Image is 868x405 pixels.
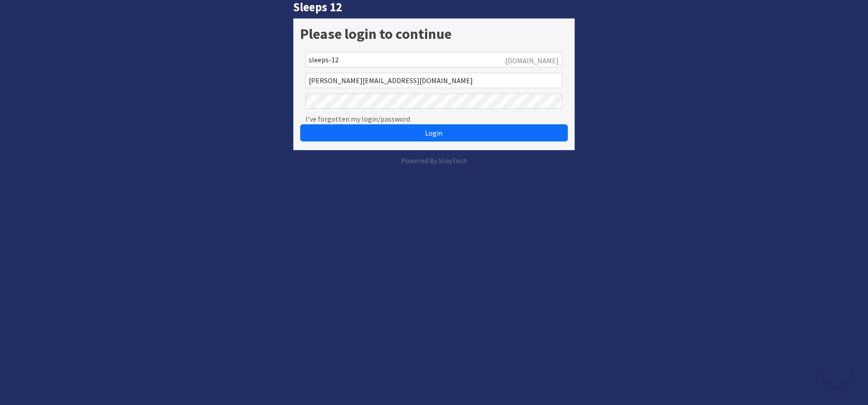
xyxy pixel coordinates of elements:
[823,360,850,387] iframe: Toggle Customer Support
[306,113,410,124] a: I've forgotten my login/password
[300,25,568,42] h1: Please login to continue
[306,73,562,88] input: Email
[306,52,562,67] input: Account Reference
[425,128,443,137] span: Login
[504,55,559,66] span: .[DOMAIN_NAME]
[300,124,568,141] button: Login
[293,155,575,166] p: Powered By StayTech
